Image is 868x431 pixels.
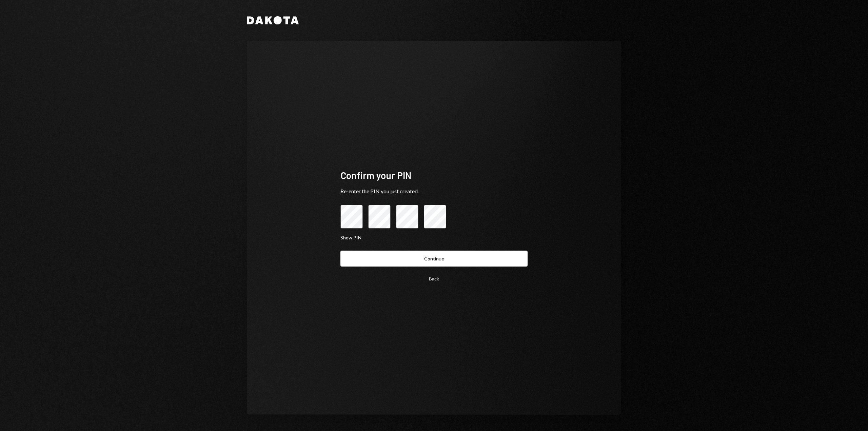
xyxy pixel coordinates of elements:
[396,205,418,229] input: pin code 3 of 4
[340,235,361,241] button: Show PIN
[340,205,363,229] input: pin code 1 of 4
[340,271,528,287] button: Back
[424,205,446,229] input: pin code 4 of 4
[340,169,528,182] div: Confirm your PIN
[340,187,528,195] div: Re-enter the PIN you just created.
[340,251,528,267] button: Continue
[368,205,391,229] input: pin code 2 of 4
[437,213,445,221] keeper-lock: Open Keeper Popup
